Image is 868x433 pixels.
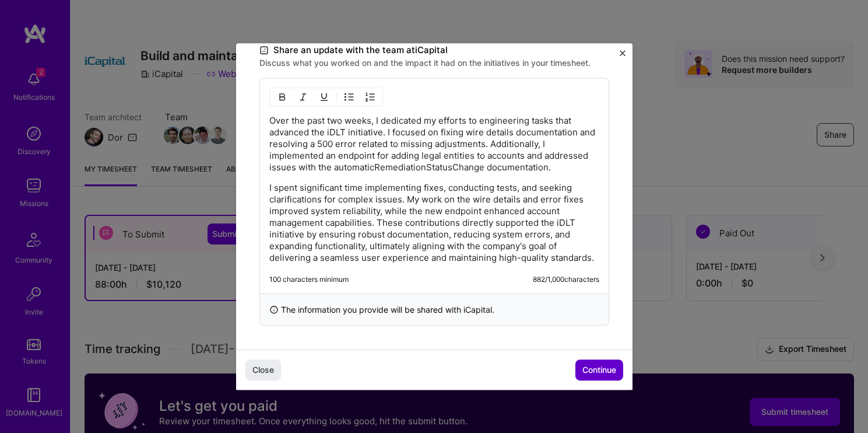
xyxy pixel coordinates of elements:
[259,294,609,326] div: The information you provide will be shared with iCapital .
[620,50,625,62] button: Close
[245,359,281,380] button: Close
[269,115,599,173] p: Over the past two weeks, I dedicated my efforts to engineering tasks that advanced the iDLT initi...
[277,92,287,102] img: Bold
[269,275,349,284] div: 100 characters minimum
[252,364,274,376] span: Close
[319,92,329,102] img: Underline
[336,90,337,104] img: Divider
[582,364,616,376] span: Continue
[259,44,269,57] i: icon DocumentBlack
[575,359,623,380] button: Continue
[298,92,308,102] img: Italic
[345,92,354,102] img: UL
[366,92,375,102] img: OL
[269,182,599,264] p: I spent significant time implementing fixes, conducting tests, and seeking clarifications for com...
[259,43,609,57] label: Share an update with the team at iCapital
[533,275,599,284] div: 882 / 1,000 characters
[269,303,279,316] i: icon InfoBlack
[259,57,609,68] label: Discuss what you worked on and the impact it had on the initiatives in your timesheet.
